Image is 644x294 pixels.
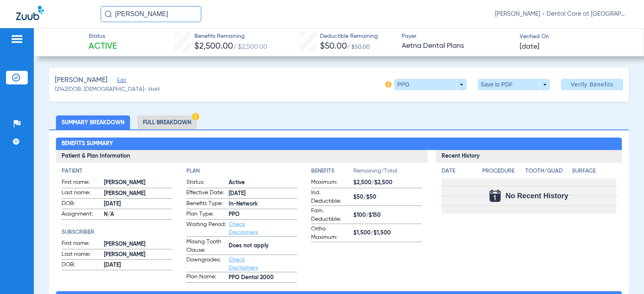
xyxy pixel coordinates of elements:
span: Verify Benefits [571,81,613,88]
span: Deductible Remaining [320,32,378,41]
span: Plan Type: [186,210,226,220]
span: Last name: [62,250,101,260]
app-breakdown-title: Surface [572,167,616,178]
span: $50/$50 [353,193,422,201]
span: Fam. Deductible: [311,207,351,224]
span: Missing Tooth Clause: [186,238,226,255]
span: [DATE] [104,261,172,269]
span: First name: [62,239,101,249]
span: [PERSON_NAME] - Dental Care at [GEOGRAPHIC_DATA] [495,10,628,18]
span: Effective Date: [186,189,226,198]
li: Summary Breakdown [56,115,130,130]
span: [PERSON_NAME] [104,189,172,198]
h4: Surface [572,167,616,175]
span: N/A [104,210,172,219]
li: Full Breakdown [137,115,197,130]
span: $50.00 [320,42,347,51]
button: PPO [394,79,466,90]
h4: Tooth/Quad [525,167,569,175]
img: hamburger-icon [10,34,23,44]
span: $1,500/$1,500 [353,229,422,237]
span: Assignment: [62,210,101,220]
h4: Plan [186,167,297,175]
span: $2,500.00 [194,42,233,51]
span: Benefits Remaining [194,32,267,41]
span: Maximum: [311,178,351,188]
img: Calendar [489,190,501,202]
span: First name: [62,178,101,188]
input: Search for patients [101,6,201,22]
img: Zuub Logo [16,6,44,20]
span: Does not apply [229,242,297,250]
span: DOB: [62,261,101,270]
span: Status [89,32,117,41]
a: Check Disclaimers [229,257,258,271]
h4: Subscriber [62,228,172,236]
h4: Date [442,167,475,175]
h2: Benefits Summary [56,138,621,150]
app-breakdown-title: Date [442,167,475,178]
span: [DATE] [520,42,539,52]
span: Aetna Dental Plans [402,41,513,51]
span: / $2,500.00 [233,44,267,50]
span: Status: [186,178,226,188]
app-breakdown-title: Tooth/Quad [525,167,569,178]
h4: Benefits [311,167,353,175]
img: Search Icon [105,10,112,18]
span: Last name: [62,189,101,198]
h3: Recent History [436,150,621,163]
span: Plan Name: [186,273,226,282]
span: In-Network [229,200,297,208]
span: [PERSON_NAME] [104,251,172,259]
span: Waiting Period: [186,220,226,236]
app-breakdown-title: Benefits [311,167,353,178]
span: / $50.00 [347,44,370,50]
span: Active [229,179,297,187]
h3: Patient & Plan Information [56,150,427,163]
span: [DATE] [229,189,297,198]
span: Active [89,41,117,52]
h4: Patient [62,167,172,175]
span: Verified On [520,33,631,41]
span: [PERSON_NAME] [104,240,172,249]
span: DOB: [62,199,101,209]
span: Downgrades: [186,256,226,272]
app-breakdown-title: Procedure [482,167,522,178]
span: PPO [229,210,297,219]
span: Ortho Maximum: [311,225,351,242]
img: info-icon [385,81,392,88]
h4: Procedure [482,167,522,175]
span: Benefits Type: [186,199,226,209]
span: PPO Dental 2000 [229,273,297,282]
a: Check Disclaimers [229,222,258,235]
img: Hazard [192,113,199,120]
span: (2142) DOB: [DEMOGRAPHIC_DATA] - HoH [55,85,160,94]
span: [DATE] [104,200,172,208]
button: Save to PDF [478,79,550,90]
span: Edit [117,78,124,85]
span: $2,500/$2,500 [353,179,422,187]
span: [PERSON_NAME] [55,75,107,85]
span: $100/$150 [353,211,422,220]
button: Verify Benefits [561,79,623,90]
span: Payer [402,32,513,41]
span: Ind. Deductible: [311,189,351,206]
span: Remaining/Total [353,167,422,178]
span: [PERSON_NAME] [104,179,172,187]
span: No Recent History [506,192,568,200]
